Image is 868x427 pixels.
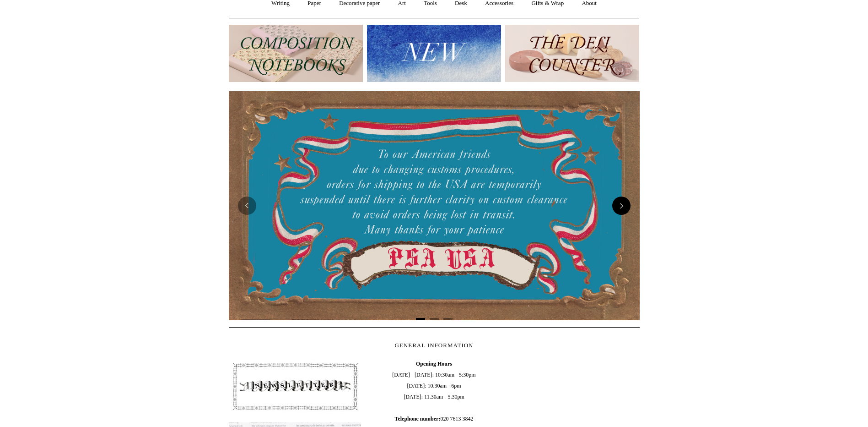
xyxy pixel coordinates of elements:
button: Page 2 [430,318,439,320]
b: Opening Hours [416,361,452,367]
b: Telephone number [395,416,441,422]
img: New.jpg__PID:f73bdf93-380a-4a35-bcfe-7823039498e1 [367,25,501,82]
img: The Deli Counter [505,25,639,82]
button: Page 3 [443,318,453,320]
img: 202302 Composition ledgers.jpg__PID:69722ee6-fa44-49dd-a067-31375e5d54ec [229,25,363,82]
button: Next [612,197,631,215]
img: USA PSA .jpg__PID:33428022-6587-48b7-8b57-d7eefc91f15a [229,91,640,320]
button: Page 1 [416,318,425,320]
span: GENERAL INFORMATION [395,342,474,349]
button: Previous [238,197,256,215]
img: pf-4db91bb9--1305-Newsletter-Button_1200x.jpg [229,358,361,415]
b: : [438,416,440,422]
